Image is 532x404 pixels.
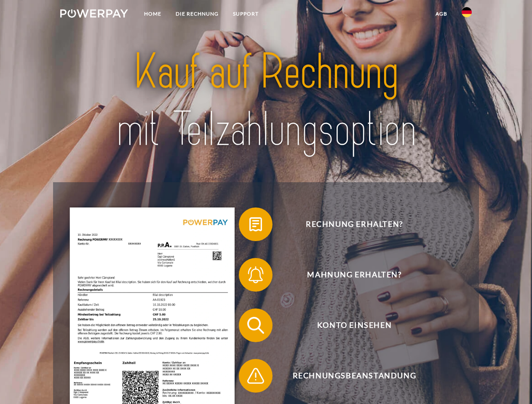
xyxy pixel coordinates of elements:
a: agb [428,6,454,21]
span: Mahnung erhalten? [251,258,457,292]
button: Mahnung erhalten? [239,258,458,292]
img: qb_bill.svg [245,214,266,235]
img: logo-powerpay-white.svg [60,9,128,18]
button: Rechnung erhalten? [239,207,458,241]
button: Konto einsehen [239,308,458,342]
button: Rechnungsbeanstandung [239,359,458,393]
a: SUPPORT [226,6,266,21]
img: title-powerpay_de.svg [80,40,452,161]
span: Rechnungsbeanstandung [251,359,457,393]
a: DIE RECHNUNG [168,6,226,21]
span: Konto einsehen [251,308,457,342]
span: Rechnung erhalten? [251,207,457,241]
img: qb_warning.svg [245,365,266,386]
img: qb_search.svg [245,315,266,336]
img: de [462,7,472,17]
a: Home [137,6,168,21]
img: qb_bell.svg [245,264,266,285]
